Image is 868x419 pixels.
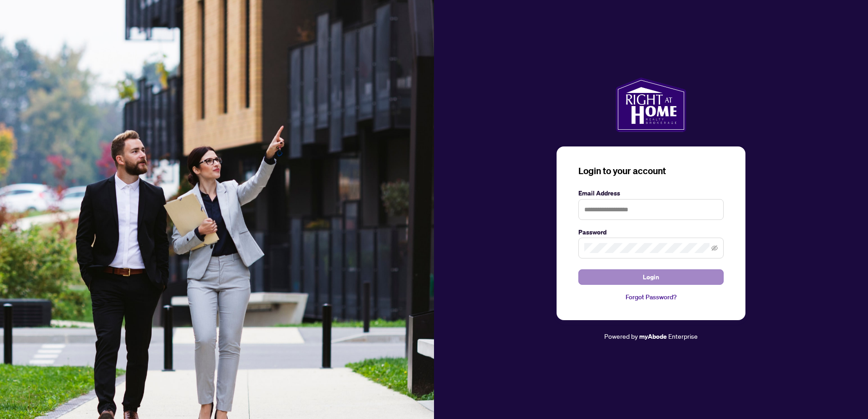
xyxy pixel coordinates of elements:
label: Email Address [578,188,724,198]
span: eye-invisible [711,245,718,251]
a: Forgot Password? [578,292,724,302]
label: Password [578,227,724,237]
a: myAbode [639,331,667,341]
h3: Login to your account [578,165,724,177]
img: ma-logo [616,78,686,132]
span: Powered by [604,332,638,340]
span: Enterprise [668,332,698,340]
button: Login [578,269,724,285]
span: Login [643,270,659,284]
